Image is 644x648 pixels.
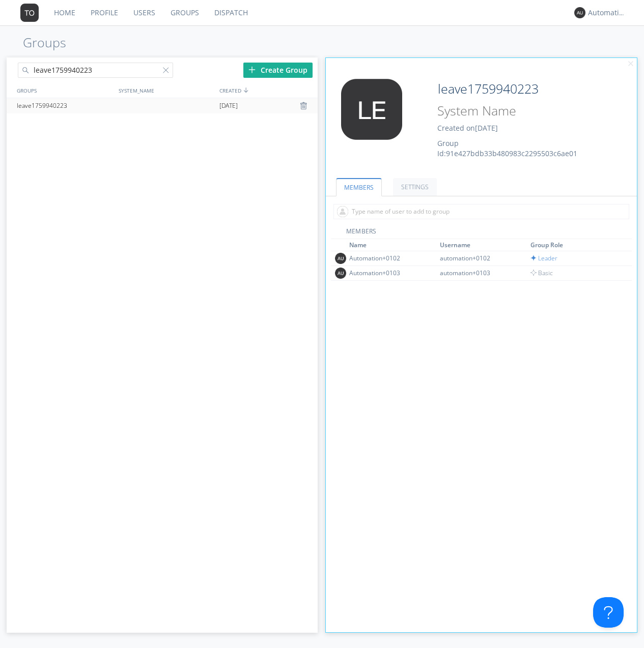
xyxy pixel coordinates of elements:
img: cancel.svg [627,61,634,68]
img: plus.svg [248,66,256,73]
th: Toggle SortBy [438,239,529,251]
th: Toggle SortBy [529,239,620,251]
div: automation+0102 [440,254,516,262]
span: [DATE] [219,98,238,113]
a: leave1759940223[DATE] [7,98,318,113]
div: GROUPS [14,83,114,98]
div: SYSTEM_NAME [116,83,217,98]
input: System Name [434,101,598,121]
div: CREATED [217,83,319,98]
input: Search groups [18,63,174,78]
input: Group Name [434,79,598,99]
th: Toggle SortBy [348,239,438,251]
div: Create Group [243,63,313,78]
div: leave1759940223 [14,98,115,113]
span: Created on [437,123,498,133]
img: 373638.png [335,268,346,279]
iframe: Toggle Customer Support [593,597,624,628]
img: 373638.png [335,253,346,264]
a: SETTINGS [393,178,437,196]
input: Type name of user to add to group [333,204,629,219]
img: 373638.png [333,79,410,140]
div: Automation+0004 [588,8,626,18]
div: Automation+0103 [349,269,426,277]
div: automation+0103 [440,269,516,277]
span: Leader [530,254,557,262]
span: Group Id: 91e427bdb33b480983c2295503c6ae01 [437,138,577,158]
img: 373638.png [574,7,585,18]
div: Automation+0102 [349,254,426,262]
div: MEMBERS [331,227,632,239]
img: 373638.png [20,4,39,22]
a: MEMBERS [336,178,382,196]
span: [DATE] [475,123,498,133]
